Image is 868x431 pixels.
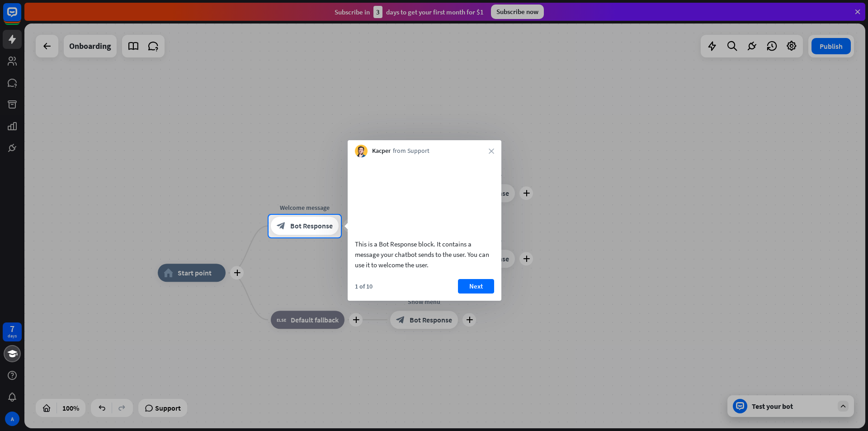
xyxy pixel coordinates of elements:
div: This is a Bot Response block. It contains a message your chatbot sends to the user. You can use i... [355,239,494,270]
i: close [489,148,494,154]
span: Kacper [372,147,391,156]
button: Open LiveChat chat widget [7,4,34,31]
div: 1 of 10 [355,282,373,290]
i: block_bot_response [277,222,286,231]
button: Next [458,279,494,294]
span: from Support [393,147,429,156]
span: Bot Response [290,222,333,231]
